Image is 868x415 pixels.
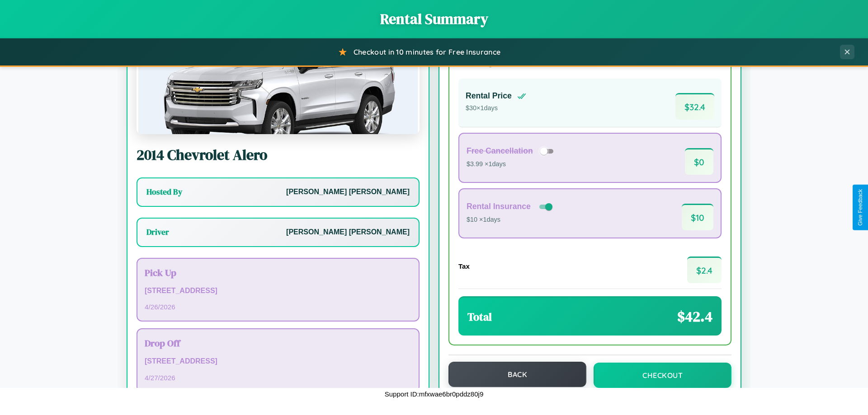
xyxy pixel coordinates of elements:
div: Give Feedback [857,189,863,226]
p: $10 × 1 days [467,214,554,226]
h3: Pick Up [145,266,411,279]
h1: Rental Summary [9,9,859,29]
h4: Tax [458,262,470,270]
p: Support ID: mfxwae6br0pddz80j9 [385,388,483,400]
span: $ 0 [685,148,713,175]
span: $ 2.4 [687,256,722,283]
img: Chevrolet Alero [137,44,420,134]
h2: 2014 Chevrolet Alero [137,145,420,165]
h3: Driver [146,227,169,238]
span: $ 42.4 [677,307,712,326]
button: Back [448,362,586,387]
h4: Rental Price [466,91,512,101]
span: Checkout in 10 minutes for Free Insurance [354,47,500,56]
p: [PERSON_NAME] [PERSON_NAME] [286,226,410,239]
h4: Rental Insurance [467,202,531,211]
p: [PERSON_NAME] [PERSON_NAME] [286,186,410,199]
h4: Free Cancellation [467,146,533,156]
span: $ 10 [682,204,713,230]
p: [STREET_ADDRESS] [145,355,411,368]
p: $ 30 × 1 days [466,103,526,114]
span: $ 32.4 [675,93,714,120]
p: [STREET_ADDRESS] [145,284,411,298]
p: 4 / 26 / 2026 [145,301,411,313]
p: $3.99 × 1 days [467,159,557,170]
h3: Hosted By [146,187,182,197]
h3: Drop Off [145,336,411,350]
h3: Total [467,309,492,324]
p: 4 / 27 / 2026 [145,372,411,384]
button: Checkout [594,363,731,388]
